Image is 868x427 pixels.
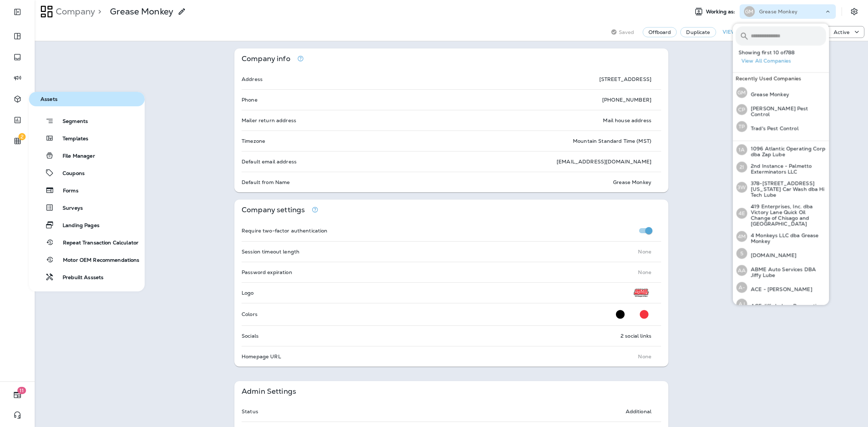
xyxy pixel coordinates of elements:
[242,228,328,234] p: Require two-factor authentication
[242,249,299,255] p: Session timeout length
[739,50,829,55] p: Showing first 10 of 788
[54,170,85,177] span: Coupons
[736,182,747,193] div: 3W
[747,232,826,244] p: 4 Monkeys LLC dba Grease Monkey
[638,354,651,359] p: None
[603,118,651,123] p: Mail house address
[54,222,99,229] span: Landing Pages
[54,257,140,264] span: Motor OEM Recommendations
[638,269,651,275] p: None
[747,204,826,227] p: 419 Enterprises, Inc. dba Victory Lane Quick Oil Change of Chisago and [GEOGRAPHIC_DATA]
[242,159,297,165] p: Default email address
[759,9,797,14] p: Grease Monkey
[54,136,88,142] span: Templates
[54,274,103,281] span: Prebuilt Asssets
[638,249,651,255] p: None
[29,183,145,197] button: Forms
[619,29,634,35] span: Saved
[686,29,710,35] p: Duplicate
[242,179,290,185] p: Default from Name
[739,55,829,67] button: View All Companies
[54,240,139,247] span: Repeat Transaction Calculator
[242,207,305,213] p: Company settings
[95,6,101,17] p: >
[29,252,145,267] button: Motor OEM Recommendations
[599,76,651,82] p: [STREET_ADDRESS]
[631,286,651,299] img: Company%20Logo%20GM%20300.png
[626,409,651,414] p: Additional
[242,290,254,296] p: Logo
[613,179,651,185] p: Grease Monkey
[736,121,747,132] div: TP
[736,104,747,115] div: CP
[573,138,651,144] p: Mountain Standard Time (MST)
[747,252,796,258] p: [DOMAIN_NAME]
[557,159,651,165] p: [EMAIL_ADDRESS][DOMAIN_NAME]
[242,118,296,123] p: Mailer return address
[242,333,259,339] p: Socials
[621,333,651,339] p: 2 social links
[53,6,95,17] p: Company
[744,6,755,17] div: GM
[18,133,26,140] span: 2
[242,97,258,103] p: Phone
[747,163,826,175] p: 2nd Instance - Palmetto Exterminators LLC
[242,269,292,275] p: Password expiration
[29,92,145,106] button: Assets
[747,91,789,97] p: Grease Monkey
[848,5,861,18] button: Settings
[242,354,281,359] p: Homepage URL
[736,282,747,293] div: A-
[736,248,747,259] div: 5
[29,235,145,249] button: Repeat Transaction Calculator
[736,265,747,276] div: AA
[736,87,747,98] div: GM
[747,125,799,131] p: Trad's Pest Control
[733,73,829,84] div: Recently Used Companies
[242,311,258,317] p: Colors
[242,76,263,82] p: Address
[736,231,747,242] div: 4M
[706,9,737,15] span: Working as:
[747,266,826,278] p: ABME Auto Services DBA Jiffy Lube
[29,218,145,232] button: Landing Pages
[736,144,747,155] div: 1A
[747,106,826,117] p: [PERSON_NAME] Pest Control
[648,29,671,35] p: Offboard
[32,96,142,102] span: Assets
[54,118,88,125] span: Segments
[720,26,776,38] button: View Change Log
[29,270,145,284] button: Prebuilt Asssets
[29,148,145,163] button: File Manager
[637,307,651,322] button: Secondary Color
[602,97,651,103] p: [PHONE_NUMBER]
[747,146,826,157] p: 1096 Atlantic Operating Corp dba Zap Lube
[29,166,145,180] button: Coupons
[747,303,823,309] p: ACE Jiffy Lube - Prospecting
[613,307,627,322] button: Primary Color
[29,200,145,215] button: Surveys
[747,286,812,292] p: ACE - [PERSON_NAME]
[110,6,173,17] p: Grease Monkey
[54,153,95,160] span: File Manager
[29,114,145,128] button: Segments
[736,299,747,309] div: AJ
[54,205,83,212] span: Surveys
[736,208,747,219] div: 4E
[242,56,290,62] p: Company info
[29,131,145,145] button: Templates
[17,387,26,394] span: 11
[736,162,747,172] div: 2I
[747,180,826,198] p: 378-[STREET_ADDRESS][US_STATE] Car Wash dba Hi Tech Lube
[834,29,850,35] p: Active
[242,388,296,394] p: Admin Settings
[7,5,27,19] button: Expand Sidebar
[242,138,265,144] p: Timezone
[54,188,78,195] span: Forms
[242,409,258,414] p: Status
